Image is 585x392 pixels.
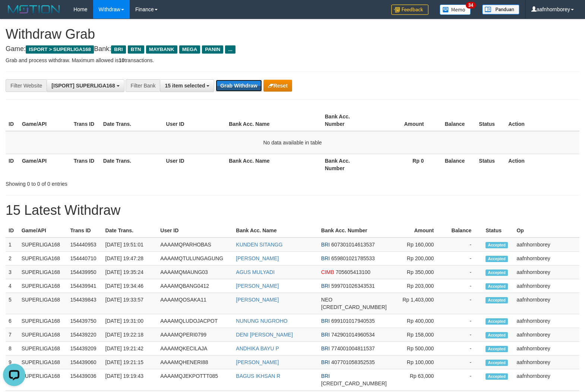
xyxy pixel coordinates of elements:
[321,318,330,324] span: BRI
[6,224,19,238] th: ID
[165,83,205,89] span: 15 item selected
[6,356,19,369] td: 9
[225,45,235,54] span: ...
[111,45,126,54] span: BRI
[19,369,67,391] td: SUPERLIGA168
[236,359,279,365] a: [PERSON_NAME]
[440,4,471,15] img: Button%20Memo.svg
[331,318,375,324] span: Copy 699101017940535 to clipboard
[157,293,233,314] td: AAAAMQOSAKA11
[67,356,102,369] td: 154439060
[482,4,519,15] img: panduan.png
[102,252,158,265] td: [DATE] 19:47:28
[67,224,102,238] th: Trans ID
[445,369,483,391] td: -
[321,345,330,351] span: BRI
[321,269,334,275] span: CIMB
[391,4,429,15] img: Feedback.jpg
[6,342,19,356] td: 8
[6,79,47,92] div: Filter Website
[435,154,476,175] th: Balance
[476,110,505,131] th: Status
[513,265,579,279] td: aafnhornborey
[486,256,508,262] span: Accepted
[6,279,19,293] td: 4
[236,283,279,289] a: [PERSON_NAME]
[236,332,292,338] a: DENI [PERSON_NAME]
[157,252,233,265] td: AAAAMQTULUNGAGUNG
[445,328,483,342] td: -
[157,342,233,356] td: AAAAMQKECILAJA
[6,293,19,314] td: 5
[67,328,102,342] td: 154439220
[163,110,226,131] th: User ID
[100,154,163,175] th: Date Trans.
[445,224,483,238] th: Balance
[102,369,158,391] td: [DATE] 19:19:43
[19,356,67,369] td: SUPERLIGA168
[513,314,579,328] td: aafnhornborey
[486,297,508,303] span: Accepted
[47,79,124,92] button: [ISPORT] SUPERLIGA168
[390,265,445,279] td: Rp 350,000
[6,4,62,15] img: MOTION_logo.png
[6,177,238,188] div: Showing 0 to 0 of 0 entries
[157,369,233,391] td: AAAAMQJEKPOTTT085
[179,45,200,54] span: MEGA
[321,380,387,386] span: Copy 636501007346538 to clipboard
[67,314,102,328] td: 154439750
[513,342,579,356] td: aafnhornborey
[102,356,158,369] td: [DATE] 19:21:15
[157,314,233,328] td: AAAAMQLUDOJACPOT
[321,359,330,365] span: BRI
[236,255,279,261] a: [PERSON_NAME]
[390,224,445,238] th: Amount
[6,57,579,64] p: Grab and process withdraw. Maximum allowed is transactions.
[19,328,67,342] td: SUPERLIGA168
[476,154,505,175] th: Status
[126,79,160,92] div: Filter Bank
[321,242,330,248] span: BRI
[19,252,67,265] td: SUPERLIGA168
[102,265,158,279] td: [DATE] 19:35:24
[19,342,67,356] td: SUPERLIGA168
[321,297,332,303] span: NEO
[19,265,67,279] td: SUPERLIGA168
[226,154,322,175] th: Bank Acc. Name
[157,238,233,252] td: AAAAMQPARHOBAS
[102,314,158,328] td: [DATE] 19:31:00
[390,369,445,391] td: Rp 63,000
[157,279,233,293] td: AAAAMQBANG0412
[318,224,390,238] th: Bank Acc. Number
[6,252,19,265] td: 2
[483,224,513,238] th: Status
[216,80,262,92] button: Grab Withdraw
[71,154,100,175] th: Trans ID
[513,328,579,342] td: aafnhornborey
[321,373,330,379] span: BRI
[102,238,158,252] td: [DATE] 19:51:01
[331,359,375,365] span: Copy 407701058352535 to clipboard
[128,45,144,54] span: BTN
[390,356,445,369] td: Rp 100,000
[445,279,483,293] td: -
[445,342,483,356] td: -
[390,252,445,265] td: Rp 200,000
[118,57,124,63] strong: 10
[513,279,579,293] td: aafnhornborey
[486,332,508,338] span: Accepted
[71,110,100,131] th: Trans ID
[445,238,483,252] td: -
[19,224,67,238] th: Game/API
[157,356,233,369] td: AAAAMQHENERI88
[445,252,483,265] td: -
[236,318,287,324] a: NUNUNG NUGROHO
[322,110,374,131] th: Bank Acc. Number
[445,265,483,279] td: -
[513,224,579,238] th: Op
[486,346,508,352] span: Accepted
[486,373,508,380] span: Accepted
[163,154,226,175] th: User ID
[67,265,102,279] td: 154439950
[505,110,579,131] th: Action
